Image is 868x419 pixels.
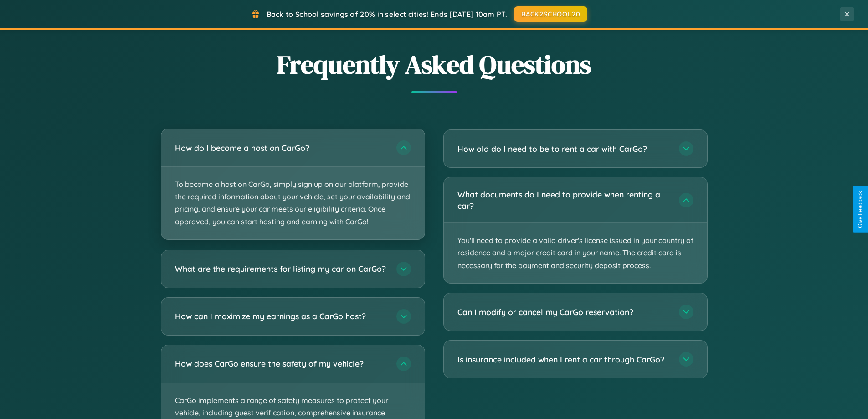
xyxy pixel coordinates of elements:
div: Give Feedback [857,191,863,228]
h3: What are the requirements for listing my car on CarGo? [175,263,387,274]
span: Back to School savings of 20% in select cities! Ends [DATE] 10am PT. [267,10,507,19]
h3: Can I modify or cancel my CarGo reservation? [457,306,670,318]
h3: How does CarGo ensure the safety of my vehicle? [175,358,387,369]
h3: How old do I need to be to rent a car with CarGo? [457,143,670,155]
h2: Frequently Asked Questions [161,47,708,82]
button: BACK2SCHOOL20 [514,6,587,22]
h3: Is insurance included when I rent a car through CarGo? [457,354,670,365]
h3: How do I become a host on CarGo? [175,142,387,154]
h3: How can I maximize my earnings as a CarGo host? [175,310,387,322]
h3: What documents do I need to provide when renting a car? [457,189,670,211]
p: You'll need to provide a valid driver's license issued in your country of residence and a major c... [444,223,707,283]
p: To become a host on CarGo, simply sign up on our platform, provide the required information about... [161,167,425,239]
